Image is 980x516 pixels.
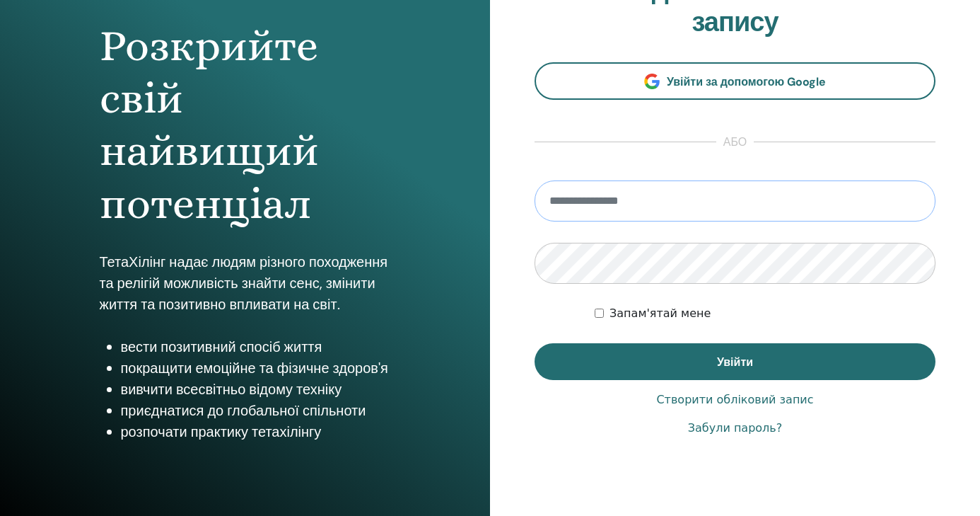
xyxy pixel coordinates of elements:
[723,134,747,149] font: або
[121,423,322,441] font: розпочати практику тетахілінгу
[100,253,388,314] font: ТетаХілінг надає людям різного походження та релігій можливість знайти сенс, змінити життя та поз...
[535,62,935,100] a: Увійти за допомогою Google
[121,380,342,399] font: вивчити всесвітньо відому техніку
[595,305,935,322] div: Тримати мене автентифікованим необмежений час або доки я не вийду вручну
[100,21,319,229] font: Розкрийте свій найвищий потенціал
[717,355,753,369] font: Увійти
[688,420,782,437] a: Забули пароль?
[535,343,935,380] button: Увійти
[688,421,782,435] font: Забули пароль?
[121,401,366,420] font: приєднатися до глобальної спільноти
[121,338,322,356] font: вести позитивний спосіб життя
[667,74,826,89] font: Увійти за допомогою Google
[656,391,813,408] a: Створити обліковий запис
[656,393,813,406] font: Створити обліковий запис
[121,359,388,377] font: покращити емоційне та фізичне здоров'я
[609,306,711,320] font: Запам'ятай мене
